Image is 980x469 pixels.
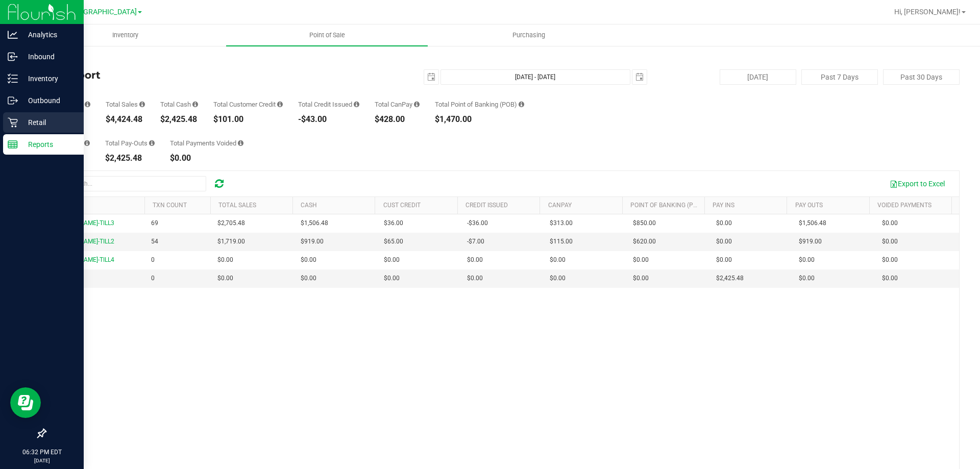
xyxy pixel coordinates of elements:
inline-svg: Retail [8,117,18,128]
div: Total Credit Issued [298,101,359,108]
div: Total Customer Credit [213,101,283,108]
span: 54 [151,237,158,246]
span: select [424,70,438,84]
span: $0.00 [716,255,732,265]
div: $2,425.48 [160,115,198,124]
span: $313.00 [550,218,573,228]
span: $0.00 [799,274,815,283]
button: Export to Excel [883,175,951,192]
span: Purchasing [499,31,559,40]
span: Point of Sale [296,31,359,40]
p: [DATE] [5,457,79,464]
span: $0.00 [467,255,483,265]
p: Inventory [18,72,79,85]
p: Outbound [18,94,79,107]
div: $4,424.48 [106,115,145,124]
inline-svg: Inbound [8,52,18,62]
span: $0.00 [716,218,732,228]
span: $0.00 [384,274,400,283]
a: TXN Count [153,202,187,209]
input: Search... [53,176,206,191]
button: Past 30 Days [883,69,960,85]
span: Hi, [PERSON_NAME]! [894,8,961,16]
i: Count of all successful payment transactions, possibly including voids, refunds, and cash-back fr... [85,101,90,108]
span: [GEOGRAPHIC_DATA] [67,8,137,16]
button: [DATE] [720,69,796,85]
p: Retail [18,116,79,129]
span: $0.00 [550,274,566,283]
span: Inventory [99,31,152,40]
p: 06:32 PM EDT [5,448,79,457]
div: Total Pay-Outs [105,140,155,146]
span: $0.00 [799,255,815,265]
div: $1,470.00 [435,115,524,124]
inline-svg: Outbound [8,95,18,106]
span: $0.00 [882,237,898,246]
i: Sum of all successful, non-voided payment transaction amounts using account credit as the payment... [277,101,283,108]
span: $0.00 [882,274,898,283]
span: $0.00 [301,255,316,265]
inline-svg: Inventory [8,73,18,84]
a: Credit Issued [465,202,508,209]
button: Past 7 Days [801,69,878,85]
a: Total Sales [218,202,256,209]
div: Total Cash [160,101,198,108]
span: -$7.00 [467,237,484,246]
div: $101.00 [213,115,283,124]
i: Sum of all successful refund transaction amounts from purchase returns resulting in account credi... [354,101,359,108]
i: Sum of all successful, non-voided payment transaction amounts (excluding tips and transaction fee... [139,101,145,108]
span: $0.00 [217,255,233,265]
div: $0.00 [170,154,243,162]
i: Sum of all successful, non-voided cash payment transaction amounts (excluding tips and transactio... [192,101,198,108]
h4: Till Report [45,69,350,81]
div: -$43.00 [298,115,359,124]
span: $1,506.48 [301,218,328,228]
span: $0.00 [384,255,400,265]
div: $428.00 [375,115,420,124]
span: $115.00 [550,237,573,246]
span: 0 [151,274,155,283]
a: Purchasing [428,24,629,46]
span: $0.00 [217,274,233,283]
span: $2,425.48 [716,274,744,283]
span: $919.00 [301,237,324,246]
span: $0.00 [633,274,649,283]
span: $850.00 [633,218,656,228]
span: $0.00 [882,255,898,265]
a: Point of Sale [226,24,428,46]
a: Cust Credit [383,202,421,209]
span: $919.00 [799,237,822,246]
span: $2,705.48 [217,218,245,228]
span: $0.00 [633,255,649,265]
a: Cash [301,202,317,209]
span: 0 [151,255,155,265]
div: Total Sales [106,101,145,108]
span: $0.00 [301,274,316,283]
span: $0.00 [716,237,732,246]
iframe: Resource center [10,387,41,418]
a: Pay Ins [713,202,734,209]
span: select [632,70,647,84]
div: Total Payments Voided [170,140,243,146]
span: 69 [151,218,158,228]
a: Pay Outs [795,202,823,209]
span: $1,719.00 [217,237,245,246]
span: $65.00 [384,237,403,246]
p: Inbound [18,51,79,63]
inline-svg: Analytics [8,30,18,40]
a: Inventory [24,24,226,46]
span: $36.00 [384,218,403,228]
span: -$36.00 [467,218,488,228]
inline-svg: Reports [8,139,18,150]
span: $0.00 [467,274,483,283]
span: $0.00 [550,255,566,265]
span: $1,506.48 [799,218,826,228]
a: CanPay [548,202,572,209]
p: Reports [18,138,79,151]
div: Total CanPay [375,101,420,108]
i: Sum of the successful, non-voided point-of-banking payment transaction amounts, both via payment ... [519,101,524,108]
span: $0.00 [882,218,898,228]
span: $620.00 [633,237,656,246]
i: Sum of all cash pay-ins added to tills within the date range. [84,140,90,146]
i: Sum of all successful, non-voided payment transaction amounts using CanPay (as well as manual Can... [414,101,420,108]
